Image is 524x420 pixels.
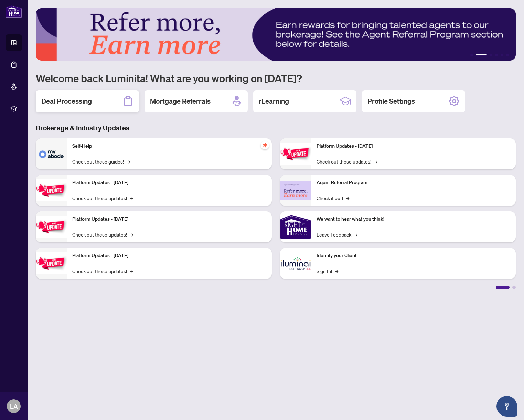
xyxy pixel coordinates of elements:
button: Open asap [496,396,517,417]
a: Sign In!→ [317,267,338,275]
img: Platform Updates - July 21, 2025 [36,216,67,238]
img: Identify your Client [280,248,311,279]
span: → [335,267,338,275]
h2: rLearning [259,96,289,106]
span: → [130,267,133,275]
p: Platform Updates - [DATE] [72,252,266,260]
button: 4 [495,54,498,56]
h2: Profile Settings [367,96,415,106]
span: → [374,158,377,165]
button: 1 [470,54,473,56]
span: → [130,231,133,238]
h1: Welcome back Luminita! What are you working on [DATE]? [36,72,516,85]
img: We want to hear what you think! [280,211,311,242]
a: Check it out!→ [317,194,349,202]
a: Check out these updates!→ [72,231,133,238]
img: Platform Updates - July 8, 2025 [36,252,67,274]
h3: Brokerage & Industry Updates [36,123,516,133]
a: Check out these updates!→ [72,267,133,275]
a: Check out these updates!→ [317,158,377,165]
button: 5 [501,54,503,56]
span: → [130,194,133,202]
img: logo [6,5,22,18]
p: Self-Help [72,143,266,150]
h2: Deal Processing [41,96,92,106]
button: 2 [476,54,487,56]
img: Self-Help [36,138,67,169]
p: Agent Referral Program [317,179,511,187]
p: Platform Updates - [DATE] [317,143,511,150]
p: Identify your Client [317,252,511,260]
button: 3 [490,54,492,56]
p: Platform Updates - [DATE] [72,216,266,223]
h2: Mortgage Referrals [150,96,211,106]
button: 6 [506,54,509,56]
p: Platform Updates - [DATE] [72,179,266,187]
a: Check out these updates!→ [72,194,133,202]
a: Leave Feedback→ [317,231,357,238]
span: → [346,194,349,202]
img: Platform Updates - September 16, 2025 [36,179,67,201]
img: Slide 1 [36,8,516,61]
img: Agent Referral Program [280,181,311,200]
p: We want to hear what you think! [317,216,511,223]
span: → [354,231,357,238]
img: Platform Updates - June 23, 2025 [280,143,311,165]
span: → [127,158,130,165]
a: Check out these guides!→ [72,158,130,165]
span: LA [10,401,18,411]
span: pushpin [261,141,269,149]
